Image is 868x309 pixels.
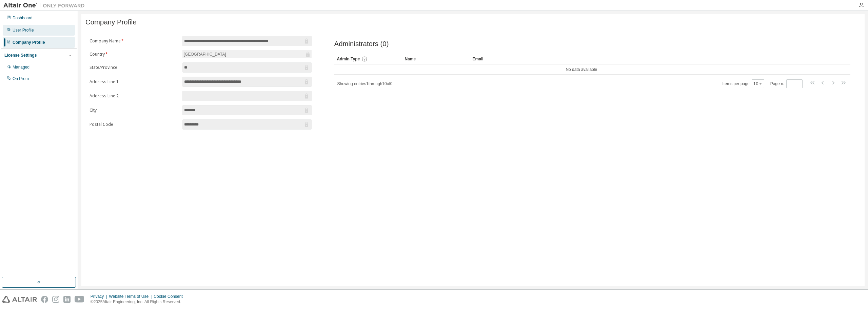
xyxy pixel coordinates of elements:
img: instagram.svg [52,296,59,303]
label: Country [90,52,178,57]
span: Page n. [770,79,803,88]
label: Address Line 1 [90,79,178,84]
div: [GEOGRAPHIC_DATA] [183,51,227,58]
button: 10 [753,81,763,86]
label: Company Name [90,38,178,44]
img: altair_logo.svg [2,296,37,303]
div: License Settings [4,53,37,58]
img: facebook.svg [41,296,48,303]
div: Email [473,54,535,64]
span: Company Profile [85,18,137,26]
img: Altair One [3,2,88,9]
div: Dashboard [13,15,33,21]
div: On Prem [13,76,29,81]
label: Address Line 2 [90,93,178,99]
label: Postal Code [90,122,178,127]
p: © 2025 Altair Engineering, Inc. All Rights Reserved. [91,299,187,305]
span: Administrators (0) [334,40,389,48]
span: Admin Type [337,57,360,61]
label: State/Province [90,65,178,70]
div: Website Terms of Use [109,294,154,299]
div: Cookie Consent [154,294,186,299]
span: Items per page [723,79,764,88]
td: No data available [334,64,829,75]
div: User Profile [13,27,34,33]
div: Name [405,54,467,64]
img: youtube.svg [75,296,84,303]
div: Company Profile [13,40,45,45]
div: Managed [13,64,29,70]
div: [GEOGRAPHIC_DATA] [182,50,312,58]
div: Privacy [91,294,109,299]
span: Showing entries 1 through 10 of 0 [337,81,393,86]
label: City [90,108,178,113]
img: linkedin.svg [63,296,71,303]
